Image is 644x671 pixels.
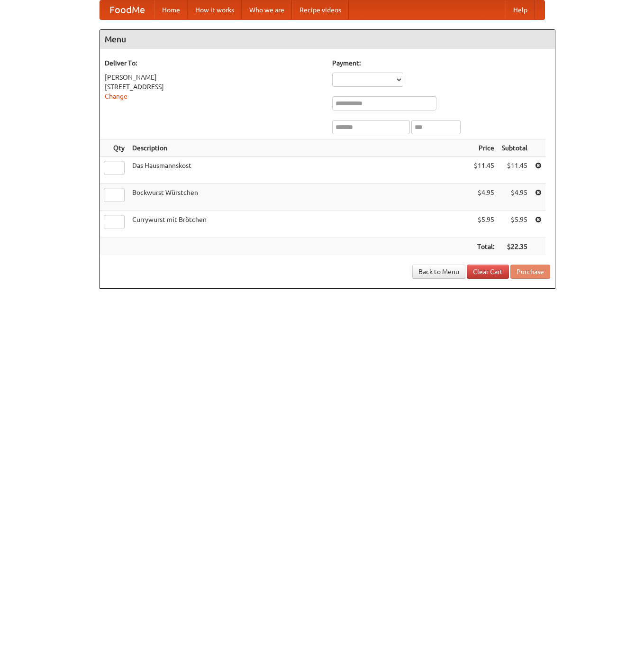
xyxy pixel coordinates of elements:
[470,139,498,157] th: Price
[498,211,531,238] td: $5.95
[128,184,470,211] td: Bockwurst Würstchen
[105,58,323,68] h5: Deliver To:
[498,139,531,157] th: Subtotal
[498,184,531,211] td: $4.95
[242,0,292,19] a: Who we are
[188,0,242,19] a: How it works
[470,184,498,211] td: $4.95
[470,238,498,256] th: Total:
[128,139,470,157] th: Description
[412,265,465,279] a: Back to Menu
[100,0,154,19] a: FoodMe
[100,139,128,157] th: Qty
[470,211,498,238] td: $5.95
[154,0,188,19] a: Home
[470,157,498,184] td: $11.45
[510,265,550,279] button: Purchase
[105,92,127,100] a: Change
[467,265,509,279] a: Clear Cart
[292,0,349,19] a: Recipe videos
[498,157,531,184] td: $11.45
[128,157,470,184] td: Das Hausmannskost
[332,58,550,68] h5: Payment:
[506,0,535,19] a: Help
[498,238,531,256] th: $22.35
[105,73,323,82] div: [PERSON_NAME]
[128,211,470,238] td: Currywurst mit Brötchen
[100,30,555,49] h4: Menu
[105,82,323,92] div: [STREET_ADDRESS]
